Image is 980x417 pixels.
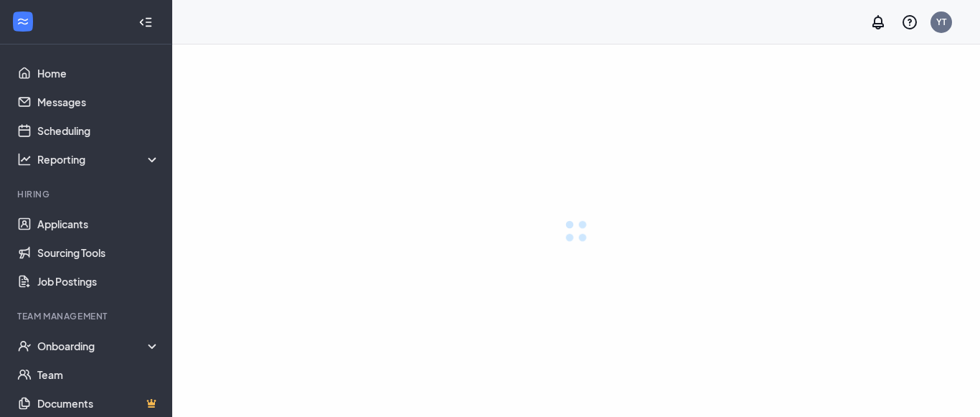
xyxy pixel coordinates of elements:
[37,360,160,389] a: Team
[17,310,157,322] div: Team Management
[37,238,160,267] a: Sourcing Tools
[16,14,30,29] svg: WorkstreamLogo
[37,88,160,116] a: Messages
[936,16,946,28] div: YT
[37,116,160,145] a: Scheduling
[37,267,160,296] a: Job Postings
[17,339,32,353] svg: UserCheck
[17,188,157,200] div: Hiring
[37,59,160,88] a: Home
[37,210,160,238] a: Applicants
[901,14,918,31] svg: QuestionInfo
[17,152,32,167] svg: Analysis
[138,15,153,29] svg: Collapse
[870,14,887,31] svg: Notifications
[37,339,161,353] div: Onboarding
[37,152,161,167] div: Reporting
